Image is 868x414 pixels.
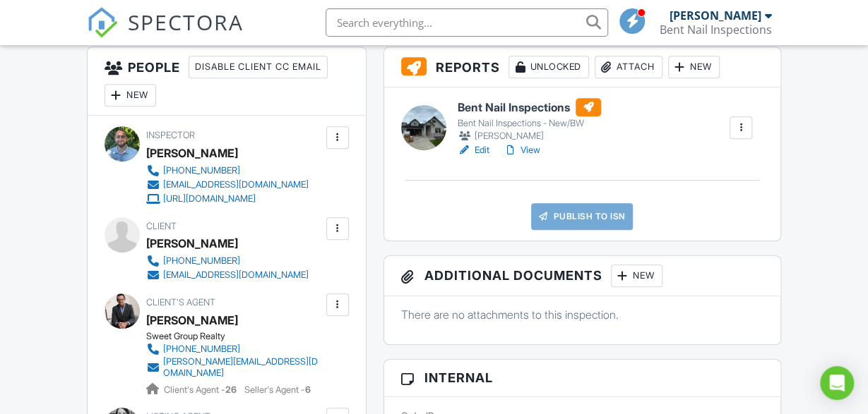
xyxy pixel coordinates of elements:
[668,56,720,78] div: New
[146,178,309,192] a: [EMAIL_ADDRESS][DOMAIN_NAME]
[595,56,662,78] div: Attach
[87,7,118,38] img: The Best Home Inspection Software - Spectora
[87,19,244,49] a: SPECTORA
[163,193,256,205] div: [URL][DOMAIN_NAME]
[128,7,244,37] span: SPECTORA
[504,143,540,157] a: View
[163,269,309,281] div: [EMAIL_ADDRESS][DOMAIN_NAME]
[670,8,761,23] div: [PERSON_NAME]
[401,307,764,322] p: There are no attachments to this inspection.
[163,165,240,176] div: [PHONE_NUMBER]
[164,384,239,395] span: Client's Agent -
[305,384,311,395] strong: 6
[163,179,309,190] div: [EMAIL_ADDRESS][DOMAIN_NAME]
[225,384,237,395] strong: 26
[88,47,366,116] h3: People
[146,356,323,379] a: [PERSON_NAME][EMAIL_ADDRESS][DOMAIN_NAME]
[146,142,238,164] div: [PERSON_NAME]
[146,130,195,140] span: Inspector
[384,47,781,87] h3: Reports
[163,356,323,379] div: [PERSON_NAME][EMAIL_ADDRESS][DOMAIN_NAME]
[146,164,309,178] a: [PHONE_NUMBER]
[146,331,334,342] div: Sweet Group Realty
[146,192,309,206] a: [URL][DOMAIN_NAME]
[384,360,781,396] h3: Internal
[458,143,489,157] a: Edit
[244,384,311,395] span: Seller's Agent -
[820,366,854,400] div: Open Intercom Messenger
[189,56,328,78] div: Disable Client CC Email
[611,264,662,287] div: New
[146,342,323,356] a: [PHONE_NUMBER]
[146,254,309,268] a: [PHONE_NUMBER]
[163,255,240,267] div: [PHONE_NUMBER]
[660,23,772,37] div: Bent Nail Inspections
[146,310,238,331] div: [PERSON_NAME]
[146,268,309,282] a: [EMAIL_ADDRESS][DOMAIN_NAME]
[458,98,601,116] h6: Bent Nail Inspections
[458,98,601,143] a: Bent Nail Inspections Bent Nail Inspections - New/BW [PERSON_NAME]
[458,118,601,129] div: Bent Nail Inspections - New/BW
[146,221,177,231] span: Client
[146,233,238,254] div: [PERSON_NAME]
[509,56,589,78] div: Unlocked
[531,203,633,230] a: Publish to ISN
[384,256,781,296] h3: Additional Documents
[105,84,156,106] div: New
[163,343,240,355] div: [PHONE_NUMBER]
[326,8,608,37] input: Search everything...
[458,129,601,143] div: [PERSON_NAME]
[146,297,215,308] span: Client's Agent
